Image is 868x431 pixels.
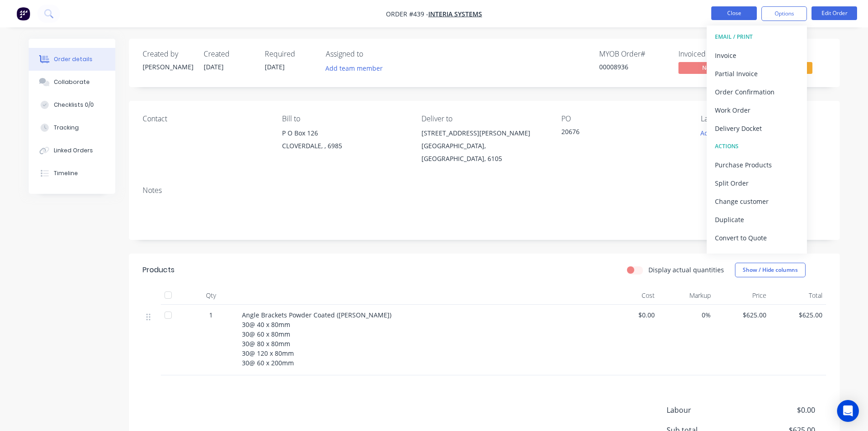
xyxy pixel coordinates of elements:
div: 00008936 [599,62,668,72]
div: Checklists 0/0 [54,101,94,109]
button: Duplicate [707,210,807,228]
span: [DATE] [265,62,285,71]
div: Qty [184,286,238,305]
div: Order details [54,55,92,63]
div: [STREET_ADDRESS][PERSON_NAME][GEOGRAPHIC_DATA], [GEOGRAPHIC_DATA], 6105 [421,127,546,165]
button: EMAIL / PRINT [707,28,807,46]
div: [GEOGRAPHIC_DATA], [GEOGRAPHIC_DATA], 6105 [421,140,546,165]
div: MYOB Order # [599,50,668,58]
div: Invoice [715,49,799,62]
div: Convert to Quote [715,231,799,244]
div: Price [714,286,770,305]
div: Duplicate [715,213,799,226]
button: Add labels [696,127,738,139]
button: Linked Orders [29,139,115,162]
div: Contact [143,114,267,123]
span: Labour [667,405,748,415]
div: Linked Orders [54,146,93,155]
span: 1 [209,310,213,320]
button: Close [711,6,757,20]
button: Convert to Quote [707,228,807,247]
button: Purchase Products [707,156,807,174]
button: Collaborate [29,71,115,93]
div: Tracking [54,124,79,132]
div: Required [265,50,315,58]
button: Edit Order [812,6,857,20]
button: Order Confirmation [707,83,807,101]
span: 0% [662,310,711,320]
button: Add team member [320,62,387,74]
div: 20676 [561,127,675,140]
button: Partial Invoice [707,64,807,83]
div: ACTIONS [715,140,799,152]
button: Order details [29,48,115,71]
div: Purchase Products [715,158,799,171]
span: [DATE] [204,62,224,71]
span: Angle Brackets Powder Coated ([PERSON_NAME]) 30@ 40 x 80mm 30@ 60 x 80mm 30@ 80 x 80mm 30@ 120 x ... [242,311,391,367]
label: Display actual quantities [648,265,724,275]
div: Archive [715,249,799,263]
div: PO [561,114,686,123]
button: Show / Hide columns [735,263,806,277]
span: $625.00 [718,310,767,320]
div: Deliver to [421,114,546,123]
div: Work Order [715,104,799,117]
div: Split Order [715,177,799,190]
div: Timeline [54,169,78,177]
button: Tracking [29,116,115,139]
span: No [678,62,733,73]
div: Collaborate [54,78,90,86]
div: Markup [658,286,714,305]
button: Split Order [707,174,807,192]
div: Notes [143,186,826,195]
div: Assigned to [326,50,417,58]
div: Cost [603,286,659,305]
div: Products [143,265,175,275]
div: Invoiced [678,50,747,58]
div: P O Box 126CLOVERDALE, , 6985 [282,127,407,156]
button: Checklists 0/0 [29,93,115,116]
button: Options [761,6,807,21]
div: Order Confirmation [715,85,799,99]
div: Labels [701,114,826,123]
div: Total [770,286,826,305]
span: $0.00 [747,405,815,415]
div: [PERSON_NAME] [143,62,193,72]
div: Partial Invoice [715,67,799,80]
div: CLOVERDALE, , 6985 [282,140,407,152]
button: ACTIONS [707,137,807,156]
button: Archive [707,247,807,265]
div: [STREET_ADDRESS][PERSON_NAME] [421,127,546,140]
div: Bill to [282,114,407,123]
span: $625.00 [774,310,822,320]
button: Change customer [707,192,807,210]
div: Change customer [715,195,799,208]
button: Add team member [326,62,388,74]
div: P O Box 126 [282,127,407,140]
button: Work Order [707,101,807,119]
button: Invoice [707,46,807,64]
div: Created by [143,50,193,58]
a: Interia Systems [428,10,482,18]
div: EMAIL / PRINT [715,31,799,43]
button: Timeline [29,162,115,185]
div: Open Intercom Messenger [837,400,859,422]
img: Factory [16,7,30,21]
span: Order #439 - [386,10,428,18]
span: $0.00 [606,310,655,320]
div: Delivery Docket [715,122,799,135]
button: Delivery Docket [707,119,807,137]
div: Created [204,50,254,58]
